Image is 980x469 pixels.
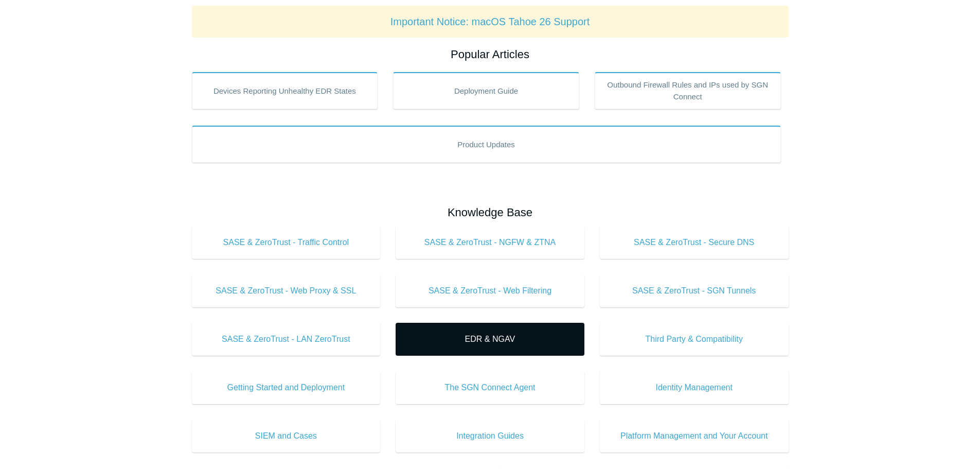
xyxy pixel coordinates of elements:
[411,236,569,249] span: SASE & ZeroTrust - NGFW & ZTNA
[192,323,381,356] a: SASE & ZeroTrust - LAN ZeroTrust
[615,381,773,394] span: Identity Management
[396,371,584,404] a: The SGN Connect Agent
[192,126,781,163] a: Product Updates
[207,381,365,394] span: Getting Started and Deployment
[595,72,781,109] a: Outbound Firewall Rules and IPs used by SGN Connect
[600,420,789,453] a: Platform Management and Your Account
[615,430,773,442] span: Platform Management and Your Account
[207,285,365,297] span: SASE & ZeroTrust - Web Proxy & SSL
[396,226,584,259] a: SASE & ZeroTrust - NGFW & ZTNA
[192,371,381,404] a: Getting Started and Deployment
[207,333,365,345] span: SASE & ZeroTrust - LAN ZeroTrust
[207,236,365,249] span: SASE & ZeroTrust - Traffic Control
[615,285,773,297] span: SASE & ZeroTrust - SGN Tunnels
[411,285,569,297] span: SASE & ZeroTrust - Web Filtering
[192,226,381,259] a: SASE & ZeroTrust - Traffic Control
[396,420,584,453] a: Integration Guides
[192,420,381,453] a: SIEM and Cases
[615,236,773,249] span: SASE & ZeroTrust - Secure DNS
[396,323,584,356] a: EDR & NGAV
[192,72,378,109] a: Devices Reporting Unhealthy EDR States
[192,204,789,221] h2: Knowledge Base
[393,72,579,109] a: Deployment Guide
[600,274,789,307] a: SASE & ZeroTrust - SGN Tunnels
[600,226,789,259] a: SASE & ZeroTrust - Secure DNS
[411,430,569,442] span: Integration Guides
[411,333,569,345] span: EDR & NGAV
[390,16,590,27] a: Important Notice: macOS Tahoe 26 Support
[600,371,789,404] a: Identity Management
[192,274,381,307] a: SASE & ZeroTrust - Web Proxy & SSL
[192,46,789,63] h2: Popular Articles
[615,333,773,345] span: Third Party & Compatibility
[207,430,365,442] span: SIEM and Cases
[396,274,584,307] a: SASE & ZeroTrust - Web Filtering
[600,323,789,356] a: Third Party & Compatibility
[411,381,569,394] span: The SGN Connect Agent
